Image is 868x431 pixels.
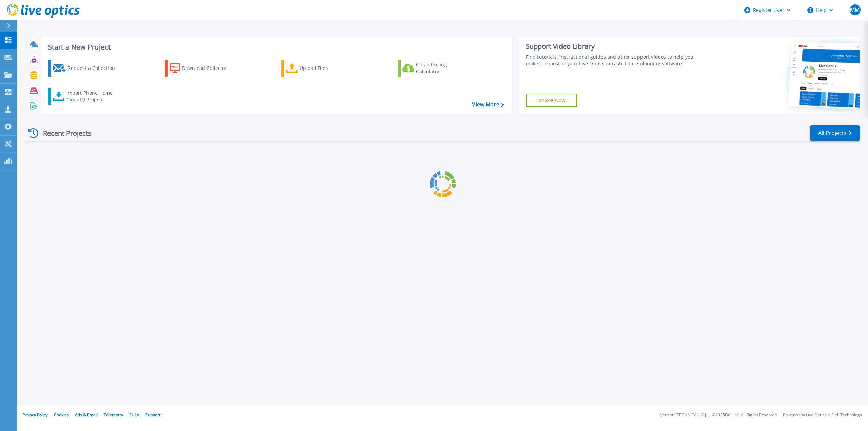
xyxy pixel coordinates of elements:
li: Powered by Live Optics, a Dell Technology [783,413,862,417]
div: Support Video Library [526,42,702,51]
div: Cloud Pricing Calculator [416,61,470,75]
a: Download Collector [165,60,240,77]
a: Ads & Email [75,412,98,418]
a: EULA [129,412,139,418]
a: Upload Files [281,60,357,77]
a: Cloud Pricing Calculator [398,60,473,77]
span: MM [850,7,860,13]
a: Explore Now! [526,94,577,107]
a: Telemetry [104,412,123,418]
div: Import Phone Home CloudIQ Project [66,90,119,103]
div: Find tutorials, instructional guides and other support videos to help you make the most of your L... [526,54,702,67]
a: Request a Collection [48,60,124,77]
a: Support [145,412,160,418]
a: Privacy Policy [22,412,48,418]
a: Cookies [54,412,69,418]
div: Upload Files [300,61,354,75]
div: Request a Collection [67,61,122,75]
a: All Projects [810,125,860,141]
li: © 2025 Dell Inc. All Rights Reserved [712,413,777,417]
h3: Start a New Project [48,43,504,51]
div: Download Collector [182,61,236,75]
div: Recent Projects [26,125,101,141]
a: View More [472,101,504,108]
li: Version: [TECHNICAL_ID] [660,413,706,417]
